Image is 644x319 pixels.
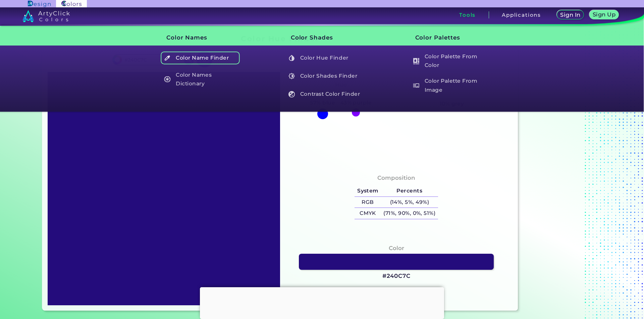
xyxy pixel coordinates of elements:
iframe: Advertisement [200,287,444,317]
a: Color Hue Finder [285,52,365,64]
img: icon_color_names_dictionary_white.svg [164,76,171,82]
h3: Color Shades [279,29,365,46]
h5: Color Name Finder [161,52,240,64]
h5: Contrast Color Finder [285,88,364,100]
h5: Color Names Dictionary [161,70,240,89]
h5: Color Shades Finder [285,70,364,82]
h3: Color Palettes [404,29,489,46]
img: icon_col_pal_col_white.svg [413,58,419,64]
img: icon_color_name_finder_white.svg [164,55,171,61]
img: icon_color_shades_white.svg [288,73,295,79]
h5: Percents [381,185,438,196]
h5: RGB [355,197,381,208]
a: Color Shades Finder [285,70,365,82]
iframe: Advertisement [521,32,604,313]
h5: Color Hue Finder [285,52,364,64]
img: ArtyClick Design logo [28,1,50,7]
a: Color Name Finder [160,52,240,64]
h5: Sign Up [593,12,615,17]
h5: (71%, 90%, 0%, 51%) [381,208,438,219]
h4: Color [389,243,404,253]
h5: Sign In [561,12,580,17]
h4: Composition [377,173,415,183]
a: Color Palette From Color [409,52,489,71]
img: icon_color_hue_white.svg [288,55,295,61]
h3: Color Names [155,29,240,46]
h5: Color Palette From Color [410,52,488,71]
img: icon_palette_from_image_white.svg [413,82,419,89]
a: Sign In [557,10,583,19]
h3: Applications [502,12,541,17]
h3: Tools [459,12,476,17]
a: Color Palette From Image [409,76,489,95]
h5: CMYK [355,208,381,219]
a: Sign Up [590,10,618,19]
a: Contrast Color Finder [285,88,365,100]
h5: (14%, 5%, 49%) [381,197,438,208]
h5: System [355,185,381,196]
img: logo_artyclick_colors_white.svg [22,10,70,22]
h3: #240C7C [382,272,411,280]
a: Color Names Dictionary [160,70,240,89]
img: icon_color_contrast_white.svg [288,91,295,97]
h5: Color Palette From Image [410,76,488,95]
